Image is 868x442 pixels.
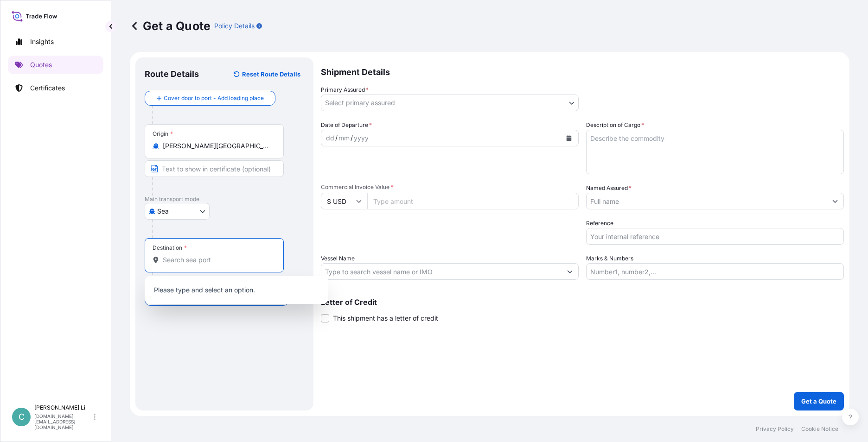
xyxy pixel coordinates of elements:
label: Named Assured [586,183,632,193]
div: / [351,133,353,144]
input: Destination [163,255,272,265]
p: [PERSON_NAME] Li [34,404,92,411]
p: Quotes [30,60,52,69]
button: Select transport [145,203,210,220]
p: [DOMAIN_NAME][EMAIL_ADDRESS][DOMAIN_NAME] [34,413,92,430]
div: month, [338,133,351,144]
p: Get a Quote [801,397,836,406]
label: Vessel Name [321,254,355,263]
label: Description of Cargo [586,120,644,130]
span: Date of Departure [321,120,372,130]
label: Reference [586,219,613,228]
p: Route Details [145,69,199,80]
span: Primary Assured [321,85,369,95]
span: Commercial Invoice Value [321,183,579,191]
p: Please type and select an option. [148,280,325,300]
span: Sea [157,207,169,216]
input: Your internal reference [586,228,844,245]
span: C [19,412,25,422]
p: Privacy Policy [756,425,794,433]
div: Show suggestions [145,276,328,304]
div: / [335,133,338,144]
p: Policy Details [214,21,255,31]
input: Number1, number2,... [586,263,844,280]
button: Show suggestions [827,193,843,209]
p: Main transport mode [145,196,304,203]
span: Cover door to port - Add loading place [164,94,264,103]
input: Type amount [367,193,579,209]
p: Shipment Details [321,57,844,85]
input: Text to appear on certificate [145,160,284,177]
label: Marks & Numbers [586,254,633,263]
p: Cookie Notice [801,425,838,433]
input: Origin [163,141,272,151]
input: Type to search vessel name or IMO [321,263,562,280]
p: Certificates [30,83,65,93]
input: Full name [587,193,827,209]
div: Destination [153,244,187,252]
div: day, [325,133,335,144]
span: This shipment has a letter of credit [333,314,438,323]
p: Get a Quote [130,19,211,33]
div: Origin [153,130,173,138]
p: Reset Route Details [242,69,300,79]
div: year, [353,133,370,144]
button: Calendar [562,131,576,145]
p: Insights [30,37,54,46]
button: Show suggestions [562,263,578,280]
p: Letter of Credit [321,298,844,306]
span: Select primary assured [325,98,395,107]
